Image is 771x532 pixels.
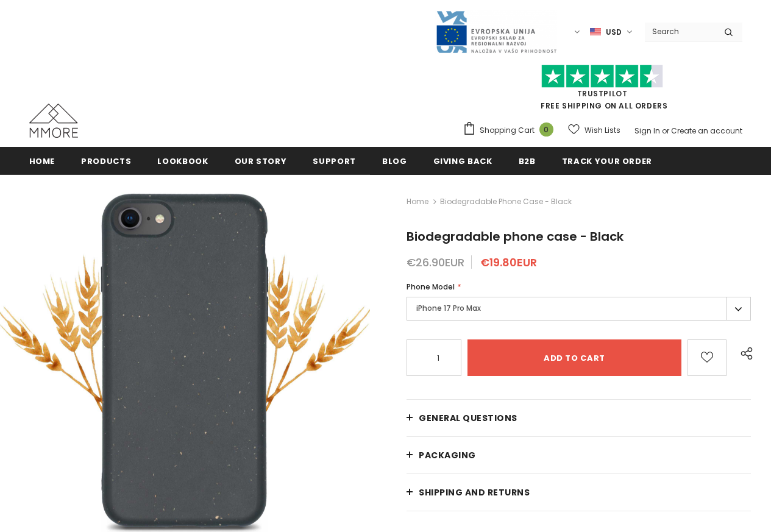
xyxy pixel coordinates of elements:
[407,297,751,321] label: iPhone 17 Pro Max
[645,23,715,40] input: Search Site
[467,339,681,376] input: Add to cart
[29,104,78,138] img: MMORE Cases
[480,255,537,270] span: €19.80EUR
[313,155,356,167] span: support
[235,147,287,174] a: Our Story
[433,147,492,174] a: Giving back
[81,147,131,174] a: Products
[419,486,530,498] span: Shipping and returns
[419,412,517,424] span: General Questions
[419,449,476,461] span: PACKAGING
[29,155,55,167] span: Home
[519,147,536,174] a: B2B
[433,155,492,167] span: Giving back
[440,194,572,209] span: Biodegradable phone case - Black
[662,126,669,136] span: or
[590,27,601,37] img: USD
[519,155,536,167] span: B2B
[435,10,557,54] img: Javni Razpis
[480,124,535,137] span: Shopping Cart
[29,147,55,174] a: Home
[382,147,407,174] a: Blog
[157,155,208,167] span: Lookbook
[606,26,622,38] span: USD
[541,65,663,88] img: Trust Pilot Stars
[562,147,652,174] a: Track your order
[407,400,751,436] a: General Questions
[407,282,455,292] span: Phone Model
[407,437,751,473] a: PACKAGING
[407,255,464,270] span: €26.90EUR
[382,155,407,167] span: Blog
[235,155,287,167] span: Our Story
[463,70,742,111] span: FREE SHIPPING ON ALL ORDERS
[435,26,557,37] a: Javni Razpis
[577,88,628,99] a: Trustpilot
[157,147,208,174] a: Lookbook
[584,124,620,137] span: Wish Lists
[313,147,356,174] a: support
[539,122,553,137] span: 0
[407,194,428,209] a: Home
[634,126,660,136] a: Sign In
[562,155,652,167] span: Track your order
[671,126,742,136] a: Create an account
[463,121,560,140] a: Shopping Cart 0
[407,474,751,511] a: Shipping and returns
[568,119,620,141] a: Wish Lists
[81,155,131,167] span: Products
[407,228,624,245] span: Biodegradable phone case - Black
